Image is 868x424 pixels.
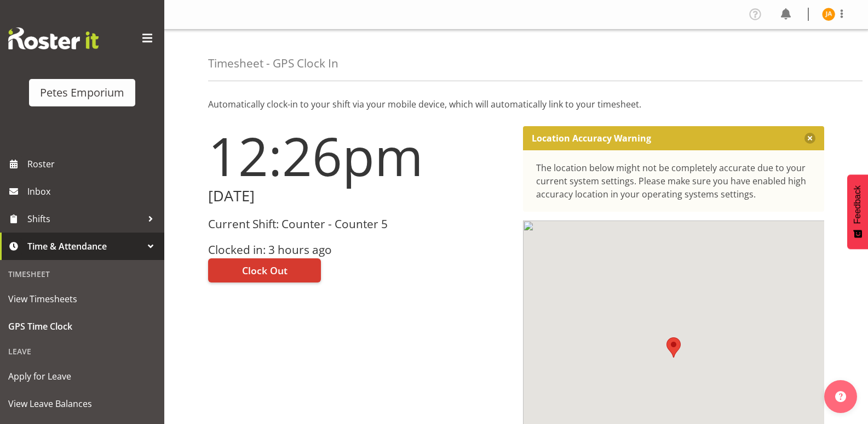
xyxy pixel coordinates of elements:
div: The location below might not be completely accurate due to your current system settings. Please m... [536,161,812,201]
a: View Leave Balances [3,390,162,417]
img: help-xxl-2.png [835,391,846,402]
span: View Timesheets [8,291,156,307]
h2: [DATE] [208,188,510,205]
img: Rosterit website logo [8,27,99,49]
span: Inbox [27,183,159,200]
button: Feedback - Show survey [847,174,868,249]
span: Clock Out [242,263,288,278]
h1: 12:26pm [208,126,510,185]
span: View Leave Balances [8,395,156,412]
a: GPS Time Clock [3,313,162,340]
p: Automatically clock-in to your shift via your mobile device, which will automatically link to you... [208,98,824,111]
h3: Clocked in: 3 hours ago [208,244,510,256]
img: jeseryl-armstrong10788.jpg [822,8,835,21]
a: Apply for Leave [3,363,162,390]
span: Feedback [853,185,863,224]
span: Apply for Leave [8,368,156,385]
h3: Current Shift: Counter - Counter 5 [208,218,510,230]
button: Close message [804,133,815,144]
div: Petes Emporium [40,84,124,101]
button: Clock Out [208,258,321,282]
h4: Timesheet - GPS Clock In [208,57,338,70]
span: Roster [27,156,159,172]
a: View Timesheets [3,285,162,313]
span: GPS Time Clock [8,318,156,335]
p: Location Accuracy Warning [532,133,651,144]
span: Time & Attendance [27,238,142,255]
div: Timesheet [3,263,162,285]
div: Leave [3,340,162,363]
span: Shifts [27,211,142,227]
